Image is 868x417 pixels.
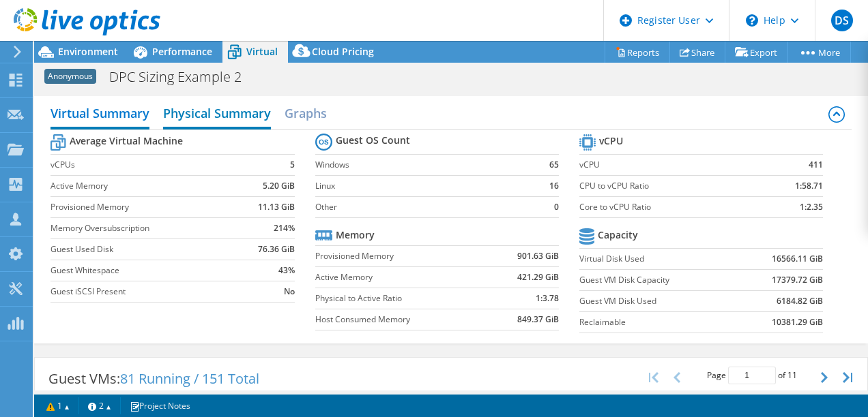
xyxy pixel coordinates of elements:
label: Active Memory [50,179,241,193]
label: Active Memory [315,271,488,284]
b: 5 [290,158,295,172]
label: vCPUs [50,158,241,172]
span: 81 Running / 151 Total [120,369,259,388]
b: 1:2.35 [800,200,823,214]
b: No [284,285,295,298]
b: 65 [549,158,559,172]
b: Capacity [598,228,638,242]
span: 11 [787,369,797,381]
a: Project Notes [120,397,200,414]
label: Linux [315,179,536,193]
span: Virtual [246,45,278,58]
svg: \n [746,14,758,27]
b: 11.13 GiB [258,200,295,214]
b: 849.37 GiB [517,313,559,326]
b: vCPU [599,134,623,148]
a: Share [669,42,725,63]
b: 17379.72 GiB [772,273,823,287]
b: 901.63 GiB [517,249,559,263]
span: Performance [152,45,212,58]
b: 76.36 GiB [258,243,295,256]
label: Host Consumed Memory [315,313,488,326]
b: 0 [554,200,559,214]
label: Provisioned Memory [50,200,241,214]
div: Guest VMs: [35,358,273,400]
b: 214% [274,221,295,235]
label: Guest VM Disk Used [579,294,739,308]
label: Guest iSCSI Present [50,285,241,298]
a: 2 [78,397,121,414]
h2: Virtual Summary [50,99,149,129]
span: Anonymous [44,69,96,84]
b: 1:3.78 [536,292,559,305]
label: Physical to Active Ratio [315,292,488,305]
h2: Graphs [285,99,327,127]
a: More [787,42,851,63]
label: Virtual Disk Used [579,252,739,266]
b: 421.29 GiB [517,271,559,284]
b: Memory [336,228,375,242]
label: Memory Oversubscription [50,221,241,235]
b: 16 [549,179,559,193]
label: Guest Whitespace [50,264,241,277]
input: jump to page [728,367,776,384]
a: Reports [605,42,670,63]
h2: Physical Summary [163,99,271,129]
span: Page of [707,367,797,384]
span: Cloud Pricing [312,45,374,58]
label: Other [315,200,536,214]
label: Windows [315,158,536,172]
b: Average Virtual Machine [70,134,183,148]
label: Core to vCPU Ratio [579,200,759,214]
a: Export [725,42,788,63]
b: 1:58.71 [795,179,823,193]
b: 10381.29 GiB [772,315,823,329]
label: vCPU [579,158,759,172]
b: 411 [809,158,823,172]
label: Guest VM Disk Capacity [579,273,739,287]
b: Guest OS Count [336,134,410,147]
label: Provisioned Memory [315,249,488,263]
span: DS [831,10,853,31]
b: 43% [278,264,295,277]
h1: DPC Sizing Example 2 [103,69,263,84]
label: Guest Used Disk [50,243,241,256]
label: CPU to vCPU Ratio [579,179,759,193]
b: 16566.11 GiB [772,252,823,266]
b: 5.20 GiB [263,179,295,193]
b: 6184.82 GiB [777,294,823,308]
span: Environment [58,45,118,58]
label: Reclaimable [579,315,739,329]
a: 1 [37,397,79,414]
